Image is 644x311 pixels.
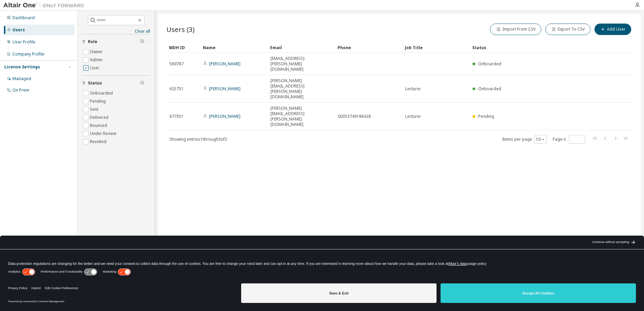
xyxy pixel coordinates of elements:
[12,39,35,45] div: User Profile
[545,24,590,35] button: Export To CSV
[90,56,104,64] label: Admin
[88,80,102,86] span: Status
[140,39,144,44] span: Clear filter
[12,51,44,57] div: Company Profile
[90,122,108,130] label: Bounced
[270,42,332,53] div: Email
[88,39,97,44] span: Role
[82,76,150,91] button: Status
[90,89,114,97] label: Onboarded
[209,113,240,119] a: [PERSON_NAME]
[270,78,332,100] span: [PERSON_NAME][EMAIL_ADDRESS][PERSON_NAME][DOMAIN_NAME]
[90,113,110,122] label: Delivered
[478,61,501,67] span: Onboarded
[12,15,35,21] div: Dashboard
[4,64,40,70] div: License Settings
[472,42,598,53] div: Status
[478,113,494,119] span: Pending
[478,86,501,92] span: Onboarded
[169,114,184,119] span: 677351
[3,2,88,9] img: Altair One
[405,86,421,92] span: Lecturer
[209,86,240,92] a: [PERSON_NAME]
[82,34,150,49] button: Role
[12,27,25,33] div: Users
[405,114,421,119] span: Lecturer
[490,24,541,35] button: Import From CSV
[209,61,240,67] a: [PERSON_NAME]
[203,42,265,53] div: Name
[12,88,29,93] div: On Prem
[166,25,195,34] span: Users (3)
[90,130,118,138] label: Under Review
[90,64,101,72] label: User
[169,42,197,53] div: MDH ID
[270,106,332,127] span: [PERSON_NAME][EMAIL_ADDRESS][PERSON_NAME][DOMAIN_NAME]
[536,137,545,142] button: 10
[169,61,184,67] span: 589787
[594,24,631,35] button: Add User
[90,105,100,113] label: Sent
[553,135,585,144] span: Page n.
[90,138,108,146] label: Revoked
[140,80,144,86] span: Clear filter
[169,136,227,142] span: Showing entries 1 through 3 of 3
[169,86,184,92] span: 625751
[405,42,467,53] div: Job Title
[12,76,31,81] div: Managed
[337,42,399,53] div: Phone
[338,114,371,119] span: 00353749186428
[90,48,104,56] label: Owner
[90,97,107,105] label: Pending
[502,135,547,144] span: Items per page
[82,29,150,34] a: Clear all
[270,56,332,72] span: [EMAIL_ADDRESS][PERSON_NAME][DOMAIN_NAME]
